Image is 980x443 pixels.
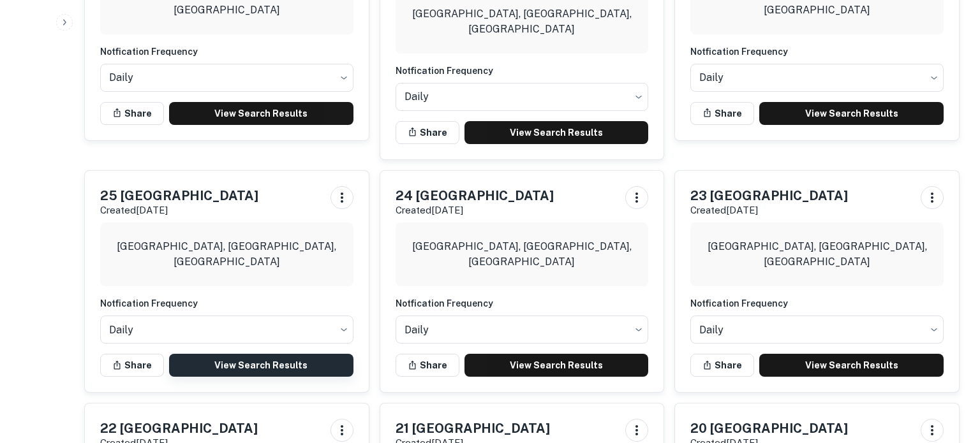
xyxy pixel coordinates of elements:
iframe: Chat Widget [916,341,980,402]
h5: 25 [GEOGRAPHIC_DATA] [100,186,258,205]
p: [GEOGRAPHIC_DATA], [GEOGRAPHIC_DATA], [GEOGRAPHIC_DATA] [701,239,933,270]
p: Created [DATE] [100,203,258,218]
button: Share [100,102,164,125]
div: Without label [100,60,353,96]
h6: Notfication Frequency [396,64,649,78]
h5: 24 [GEOGRAPHIC_DATA] [396,186,554,205]
button: Share [690,102,754,125]
button: Share [100,354,164,377]
p: [GEOGRAPHIC_DATA], [GEOGRAPHIC_DATA], [GEOGRAPHIC_DATA] [110,239,343,270]
h6: Notfication Frequency [690,296,944,310]
h6: Notfication Frequency [100,296,353,310]
a: View Search Results [464,121,649,144]
h5: 20 [GEOGRAPHIC_DATA] [690,419,848,438]
p: [GEOGRAPHIC_DATA], [GEOGRAPHIC_DATA], [GEOGRAPHIC_DATA] [406,239,639,270]
a: View Search Results [759,102,944,125]
h6: Notfication Frequency [100,45,353,59]
div: Without label [690,312,944,347]
div: Without label [396,79,649,115]
button: Share [690,354,754,377]
p: Created [DATE] [396,203,554,218]
div: Without label [100,312,353,347]
h6: Notfication Frequency [396,296,649,310]
div: Without label [690,60,944,96]
p: Created [DATE] [690,203,848,218]
h5: 22 [GEOGRAPHIC_DATA] [100,419,258,438]
a: View Search Results [464,354,649,377]
p: [GEOGRAPHIC_DATA], [GEOGRAPHIC_DATA], [GEOGRAPHIC_DATA] [406,6,639,37]
a: View Search Results [169,102,353,125]
a: View Search Results [759,354,944,377]
button: Share [396,354,459,377]
a: View Search Results [169,354,353,377]
div: Without label [396,312,649,347]
h5: 21 [GEOGRAPHIC_DATA] [396,419,550,438]
button: Share [396,121,459,144]
h5: 23 [GEOGRAPHIC_DATA] [690,186,848,205]
h6: Notfication Frequency [690,45,944,59]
